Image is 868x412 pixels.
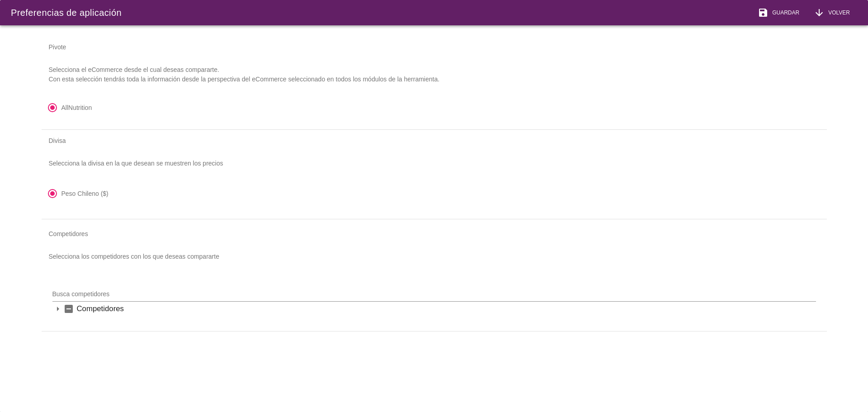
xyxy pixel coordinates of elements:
[11,6,122,19] div: Preferencias de aplicación
[42,130,827,152] div: Divisa
[52,287,803,301] input: Busca competidores
[814,7,825,18] i: arrow_downward
[42,245,827,269] p: Selecciona los competidores con los que deseas compararte
[61,103,92,112] label: AllNutrition
[42,152,827,175] p: Selecciona la divisa en la que desean se muestren los precios
[769,9,799,17] span: Guardar
[42,223,827,245] div: Competidores
[61,189,108,198] label: Peso Chileno ($)
[42,58,827,91] p: Selecciona el eCommerce desde el cual deseas compararte. Con esta selección tendrás toda la infor...
[42,36,827,58] div: Pivote
[77,303,816,314] div: Competidores
[52,303,63,314] i: arrow_drop_down
[825,9,850,17] span: Volver
[758,7,769,18] i: save
[63,303,74,314] i: indeterminate_check_box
